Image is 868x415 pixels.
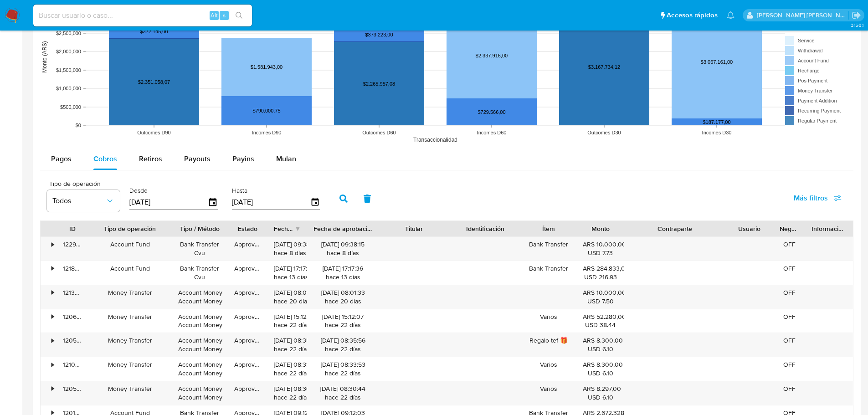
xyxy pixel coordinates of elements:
span: 3.156.1 [851,21,863,29]
p: gloria.villasanti@mercadolibre.com [757,11,849,20]
input: Buscar usuario o caso... [33,10,252,21]
span: s [223,11,226,20]
span: Alt [211,11,218,20]
button: search-icon [230,9,248,22]
a: Salir [852,10,861,20]
a: Notificaciones [727,11,734,19]
span: Accesos rápidos [667,10,718,20]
